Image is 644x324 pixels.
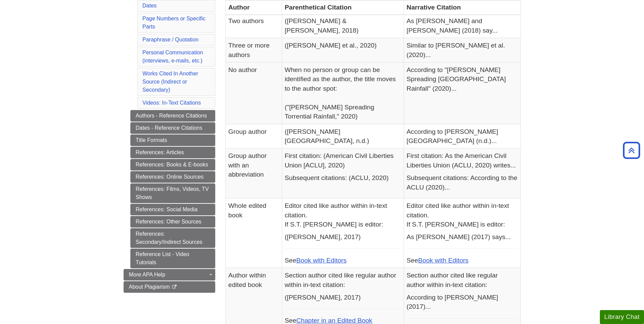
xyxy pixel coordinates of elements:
[296,257,347,264] a: Book with Editors
[130,122,215,134] a: Dates - Reference Citations
[129,272,165,277] span: More APA Help
[225,38,282,62] td: Three or more authors
[418,257,468,264] a: Book with Editors
[225,198,282,268] td: Whole edited book
[143,100,201,106] a: Videos: In-Text Citations
[285,151,401,170] p: First citation: (American Civil Liberties Union [ACLU], 2020)
[225,14,282,38] td: Two authors
[143,37,199,42] a: Paraphrase / Quotation
[130,204,215,215] a: References: Social Media
[143,16,206,30] a: Page Numbers or Specific Parts
[282,198,404,268] td: See
[404,38,520,62] td: Similar to [PERSON_NAME] et al. (2020)...
[407,232,518,241] p: As [PERSON_NAME] (2017) says...
[130,147,215,158] a: References: Articles
[621,146,642,155] a: Back to Top
[130,228,215,248] a: References: Secondary/Indirect Sources
[282,38,404,62] td: ([PERSON_NAME] et al., 2020)
[129,284,170,290] span: About Plagiarism
[225,62,282,124] td: No author
[404,14,520,38] td: As [PERSON_NAME] and [PERSON_NAME] (2018) say...
[225,124,282,148] td: Group author
[282,14,404,38] td: ([PERSON_NAME] & [PERSON_NAME], 2018)
[130,110,215,122] a: Authors - Reference Citations
[143,71,198,93] a: Works Cited In Another Source (Indirect or Secondary)
[296,317,372,324] a: Chapter in an Edited Book
[124,281,215,293] a: About Plagiarism
[171,285,177,289] i: This link opens in a new window
[407,151,518,170] p: First citation: As the American Civil Liberties Union (ACLU, 2020) writes...
[130,216,215,228] a: References: Other Sources
[407,201,518,229] p: Editor cited like author within in-text citation. If S.T. [PERSON_NAME] is editor:
[404,198,520,268] td: See
[282,62,404,124] td: When no person or group can be identified as the author, the title moves to the author spot: ("[P...
[130,183,215,203] a: References: Films, Videos, TV Shows
[285,293,401,302] p: ([PERSON_NAME], 2017)
[130,249,215,268] a: Reference List - Video Tutorials
[130,159,215,170] a: References: Books & E-books
[124,269,215,281] a: More APA Help
[285,173,401,182] p: Subsequent citations: (ACLU, 2020)
[282,124,404,148] td: ([PERSON_NAME][GEOGRAPHIC_DATA], n.d.)
[404,62,520,124] td: According to "[PERSON_NAME] Spreading [GEOGRAPHIC_DATA] Rainfall" (2020)...
[130,134,215,146] a: Title Formats
[285,232,401,241] p: ([PERSON_NAME], 2017)
[285,201,401,229] p: Editor cited like author within in-text citation. If S.T. [PERSON_NAME] is editor:
[285,271,401,289] p: Section author cited like regular author within in-text citation:
[407,293,518,311] p: According to [PERSON_NAME] (2017)...
[404,124,520,148] td: According to [PERSON_NAME][GEOGRAPHIC_DATA] (n.d.)...
[225,148,282,198] td: Group author with an abbreviation
[600,310,644,324] button: Library Chat
[407,271,518,289] p: Section author cited like regular author within in-text citation:
[143,3,157,8] a: Dates
[130,171,215,183] a: References: Online Sources
[143,50,203,64] a: Personal Communication(interviews, e-mails, etc.)
[407,173,518,192] p: Subsequent citations: According to the ACLU (2020)...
